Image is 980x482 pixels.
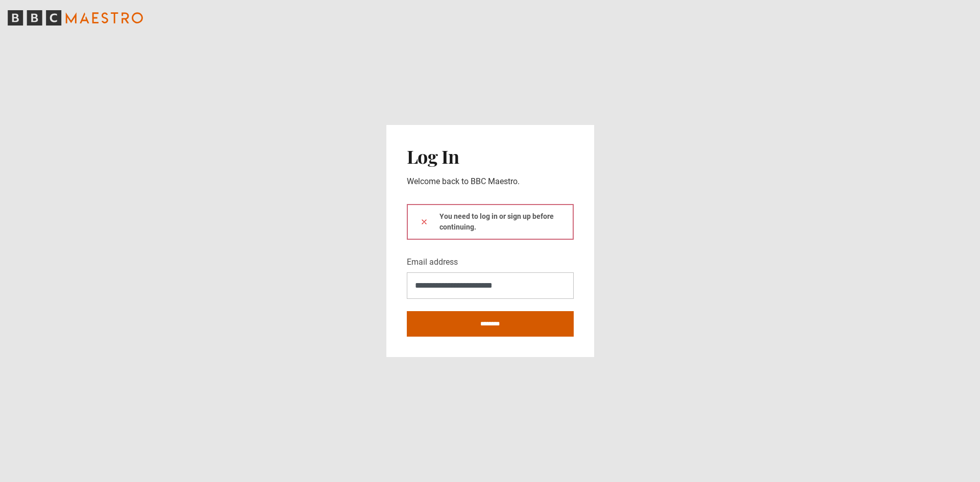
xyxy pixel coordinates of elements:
[407,204,574,240] div: You need to log in or sign up before continuing.
[407,145,574,167] h2: Log In
[407,256,458,268] label: Email address
[8,10,143,26] svg: BBC Maestro
[407,175,574,188] p: Welcome back to BBC Maestro.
